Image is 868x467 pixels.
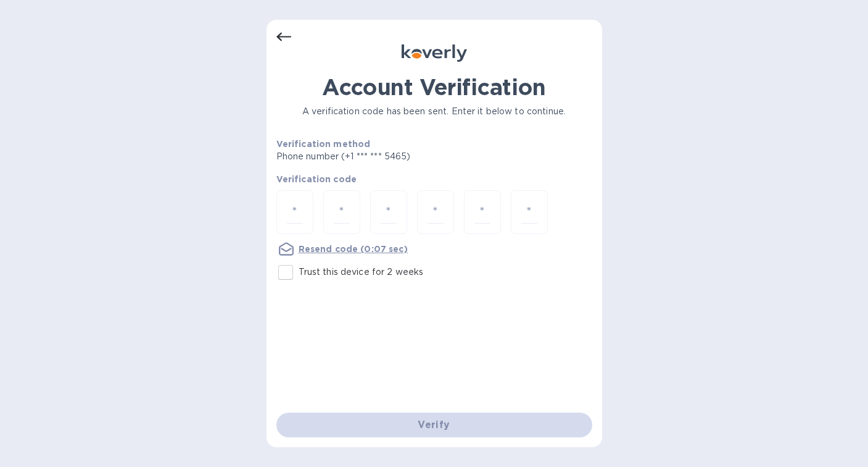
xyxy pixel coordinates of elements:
p: A verification code has been sent. Enter it below to continue. [276,105,592,118]
b: Verification method [276,139,371,149]
p: Verification code [276,173,592,185]
h1: Account Verification [276,74,592,100]
p: Trust this device for 2 weeks [299,266,424,279]
u: Resend code (0:07 sec) [299,244,408,254]
p: Phone number (+1 *** *** 5465) [276,150,505,163]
